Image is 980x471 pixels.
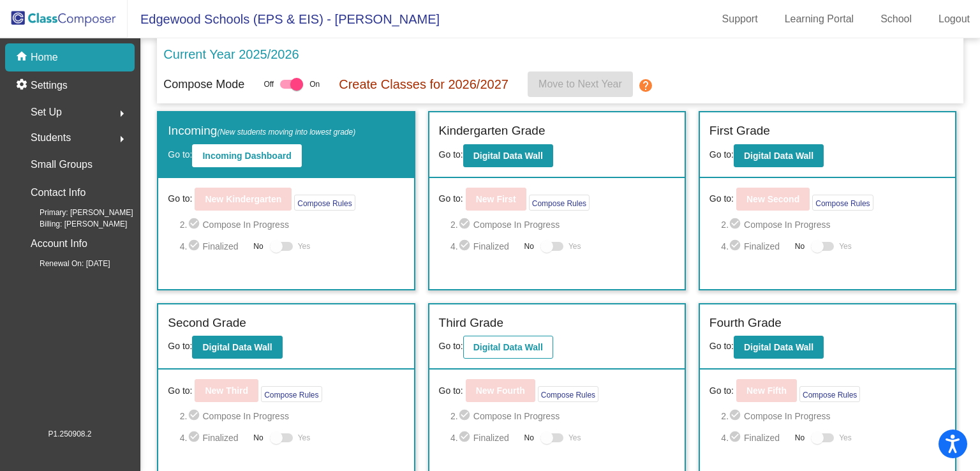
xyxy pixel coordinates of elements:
span: Billing: [PERSON_NAME] [19,218,127,230]
b: Digital Data Wall [744,342,813,352]
span: Students [31,129,71,147]
span: 2. Compose In Progress [180,217,405,232]
span: 2. Compose In Progress [450,217,675,232]
span: 4. Finalized [180,239,248,254]
mat-icon: arrow_right [114,131,130,147]
span: Yes [839,239,852,254]
p: Home [31,50,58,65]
button: New Third [195,379,258,402]
span: Go to: [439,341,463,351]
p: Account Info [31,235,87,253]
span: On [309,78,320,90]
span: No [524,241,534,252]
span: 2. Compose In Progress [450,408,675,424]
span: Go to: [439,384,463,398]
button: Compose Rules [261,386,322,402]
mat-icon: help [638,78,653,93]
p: Settings [31,78,68,93]
b: New Second [746,194,799,204]
span: Yes [568,430,581,445]
button: Digital Data Wall [734,336,824,359]
span: 4. Finalized [450,239,518,254]
button: New Kindergarten [195,188,292,211]
p: Small Groups [31,156,93,174]
mat-icon: settings [15,78,31,93]
label: Kindergarten Grade [439,122,546,140]
mat-icon: arrow_right [114,106,130,121]
b: New First [476,194,516,204]
span: Go to: [439,149,463,160]
span: Yes [839,430,852,445]
span: Move to Next Year [538,78,622,89]
span: Set Up [31,103,62,121]
button: Digital Data Wall [463,336,553,359]
mat-icon: check_circle [458,408,473,424]
span: Go to: [168,341,192,351]
button: New Second [736,188,810,211]
span: Go to: [709,149,734,160]
span: Go to: [709,384,734,398]
span: Primary: [PERSON_NAME] [19,207,133,218]
b: Digital Data Wall [473,342,543,352]
mat-icon: check_circle [188,430,203,445]
span: Renewal On: [DATE] [19,258,110,269]
button: Digital Data Wall [734,144,824,167]
a: Learning Portal [775,9,865,29]
mat-icon: check_circle [458,430,473,445]
button: New Fifth [736,379,797,402]
mat-icon: check_circle [729,217,744,232]
label: Second Grade [168,314,246,333]
span: Go to: [439,192,463,206]
span: 2. Compose In Progress [721,408,946,424]
label: First Grade [709,122,770,140]
button: Digital Data Wall [463,144,553,167]
b: Digital Data Wall [473,151,543,161]
span: Go to: [168,384,192,398]
span: No [795,432,805,444]
a: Support [712,9,768,29]
span: Go to: [168,192,192,206]
b: Digital Data Wall [744,151,813,161]
span: Yes [568,239,581,254]
span: 4. Finalized [721,430,789,445]
button: New Fourth [466,379,535,402]
mat-icon: check_circle [188,239,203,254]
span: 4. Finalized [180,430,248,445]
a: School [870,9,922,29]
p: Current Year 2025/2026 [163,45,299,64]
button: Compose Rules [799,386,860,402]
span: Off [264,78,274,90]
mat-icon: check_circle [188,408,203,424]
span: 4. Finalized [450,430,518,445]
b: New Fifth [746,385,787,396]
span: No [253,241,263,252]
button: Compose Rules [529,195,590,211]
span: Go to: [709,192,734,206]
p: Compose Mode [163,76,244,93]
mat-icon: home [15,50,31,65]
button: Compose Rules [294,195,355,211]
button: Move to Next Year [528,71,633,97]
b: Incoming Dashboard [202,151,291,161]
b: New Fourth [476,385,525,396]
span: No [253,432,263,444]
button: Compose Rules [812,195,873,211]
mat-icon: check_circle [729,239,744,254]
span: 4. Finalized [721,239,789,254]
button: Compose Rules [538,386,598,402]
span: 2. Compose In Progress [180,408,405,424]
button: Incoming Dashboard [192,144,301,167]
span: Go to: [709,341,734,351]
span: Edgewood Schools (EPS & EIS) - [PERSON_NAME] [128,9,440,29]
a: Logout [928,9,980,29]
mat-icon: check_circle [188,217,203,232]
span: (New students moving into lowest grade) [217,128,355,137]
p: Create Classes for 2026/2027 [339,75,509,94]
span: Go to: [168,149,192,160]
b: Digital Data Wall [202,342,272,352]
span: No [795,241,805,252]
span: Yes [298,239,311,254]
label: Third Grade [439,314,503,333]
b: New Kindergarten [205,194,281,204]
span: Yes [298,430,311,445]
